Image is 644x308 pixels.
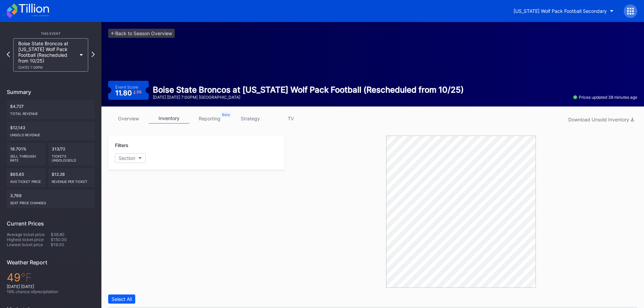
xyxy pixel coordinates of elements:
[189,113,230,124] a: reporting
[52,177,92,184] div: Revenue per ticket
[10,151,42,162] div: Sell Through Rate
[21,271,32,284] span: ℉
[7,190,95,208] div: 3,769
[10,109,91,116] div: Total Revenue
[119,155,135,161] div: Section
[18,65,76,69] div: [DATE] 7:00PM
[115,153,146,163] button: Section
[115,90,142,96] div: 11.80
[7,89,95,95] div: Summary
[7,100,95,119] div: $4,727
[7,168,46,187] div: $65.65
[7,259,95,266] div: Weather Report
[149,113,189,124] a: inventory
[514,8,607,14] div: [US_STATE] Wolf Pack Football Secondary
[7,31,95,35] div: This Event
[18,41,76,69] div: Boise State Broncos at [US_STATE] Wolf Pack Football (Rescheduled from 10/25)
[7,220,95,227] div: Current Prices
[7,232,51,237] div: Average ticket price
[573,95,637,100] div: Prices updated 38 minutes ago
[48,143,95,166] div: 313/72
[508,5,619,17] button: [US_STATE] Wolf Pack Football Secondary
[136,90,142,94] div: 3 %
[51,237,95,242] div: $150.00
[112,296,132,302] div: Select All
[7,271,95,284] div: 49
[7,122,95,140] div: $12,143
[7,289,95,294] div: 16 % chance of precipitation
[108,29,175,38] a: <-Back to Season Overview
[115,142,278,148] div: Filters
[108,294,135,304] button: Select All
[48,168,95,187] div: $12.28
[568,117,634,122] div: Download Unsold Inventory
[7,242,51,247] div: Lowest ticket price
[10,177,42,184] div: Avg ticket price
[153,85,464,95] div: Boise State Broncos at [US_STATE] Wolf Pack Football (Rescheduled from 10/25)
[108,113,149,124] a: overview
[51,232,95,237] div: $38.80
[270,113,311,124] a: TV
[7,284,95,289] div: [DATE] [DATE]
[52,151,92,162] div: Tickets Unsold/Sold
[10,130,91,137] div: Unsold Revenue
[7,143,46,166] div: 18.701%
[7,237,51,242] div: Highest ticket price
[115,85,138,90] div: Event Score
[51,242,95,247] div: $19.00
[153,95,464,100] div: [DATE] [DATE] 7:00PM | [GEOGRAPHIC_DATA]
[565,115,637,124] button: Download Unsold Inventory
[10,198,91,205] div: seat price changes
[230,113,270,124] a: strategy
